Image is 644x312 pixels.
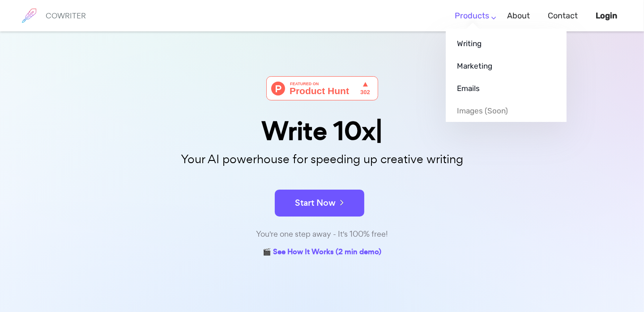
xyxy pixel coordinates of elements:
a: 🎬 See How It Works (2 min demo) [263,246,381,260]
button: Start Now [275,190,364,217]
img: brand logo [18,4,40,27]
a: Login [596,3,617,29]
a: Writing [446,32,567,55]
div: Write 10x [98,118,546,144]
b: Login [596,11,617,21]
a: Products [455,3,489,29]
h6: COWRITER [46,12,86,20]
div: You're one step away - It's 100% free! [98,228,546,241]
a: Emails [446,77,567,100]
a: Marketing [446,55,567,77]
img: Cowriter - Your AI buddy for speeding up creative writing | Product Hunt [266,76,378,100]
p: Your AI powerhouse for speeding up creative writing [98,150,546,169]
a: Contact [548,3,578,29]
a: About [507,3,530,29]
